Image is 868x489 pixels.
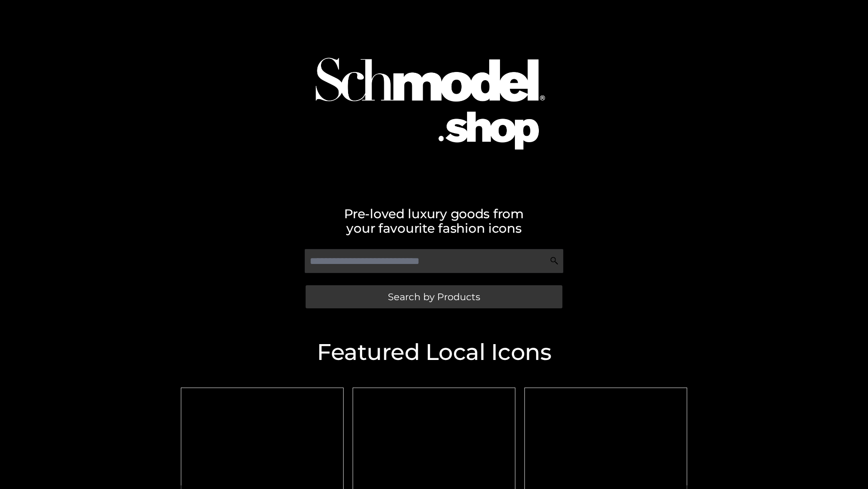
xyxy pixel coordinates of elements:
img: Search Icon [550,256,559,265]
a: Search by Products [306,285,562,308]
h2: Featured Local Icons​ [176,341,692,364]
span: Search by Products [388,292,480,302]
h2: Pre-loved luxury goods from your favourite fashion icons [176,206,692,235]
